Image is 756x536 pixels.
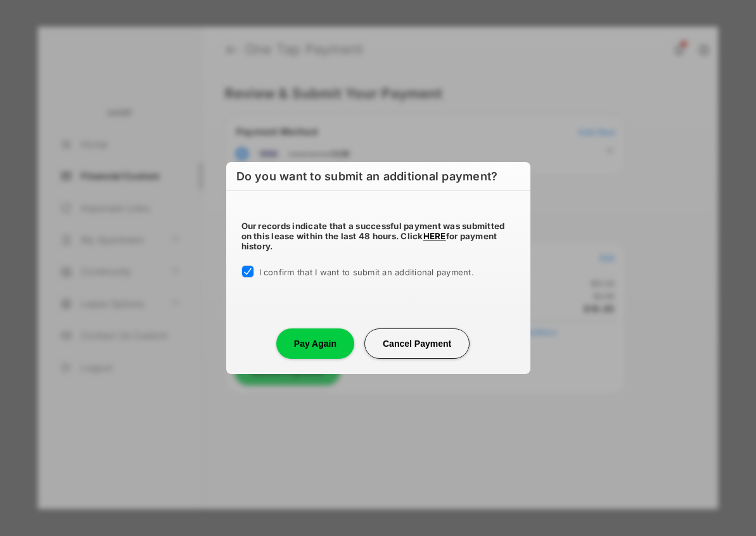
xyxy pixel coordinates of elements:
span: I confirm that I want to submit an additional payment. [259,267,474,277]
button: Cancel Payment [364,328,470,359]
a: HERE [423,231,446,241]
h5: Our records indicate that a successful payment was submitted on this lease within the last 48 hou... [241,221,515,251]
h2: Do you want to submit an additional payment? [226,162,530,191]
button: Pay Again [276,328,354,359]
